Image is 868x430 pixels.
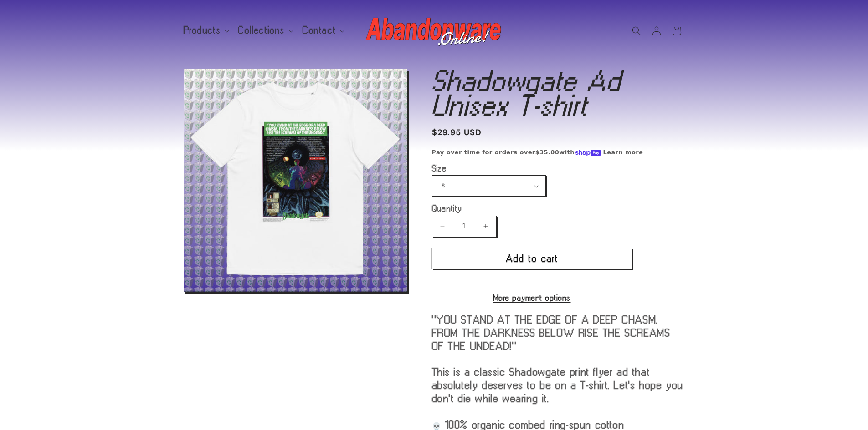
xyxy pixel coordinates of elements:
[362,9,506,52] a: Abandonware
[297,21,348,40] summary: Contact
[432,126,482,139] span: $29.95 USD
[432,164,632,173] label: Size
[238,26,285,35] span: Collections
[233,21,297,40] summary: Collections
[184,26,221,35] span: Products
[627,21,647,41] summary: Search
[366,13,503,49] img: Abandonware
[184,69,409,292] media-gallery: Gallery Viewer
[303,26,336,35] span: Contact
[432,69,685,118] h1: Shadowgate Ad Unisex T-shirt
[432,293,632,302] a: More payment options
[432,248,632,269] button: Add to cart
[432,204,632,213] label: Quantity
[178,21,233,40] summary: Products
